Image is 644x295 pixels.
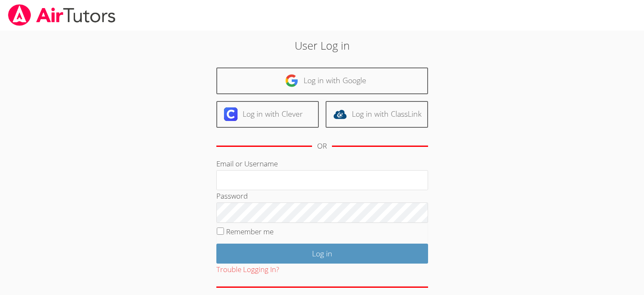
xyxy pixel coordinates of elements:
[216,101,319,128] a: Log in with Clever
[317,140,327,152] div: OR
[148,37,496,53] h2: User Log in
[226,227,274,236] label: Remember me
[216,264,279,276] button: Trouble Logging In?
[7,4,116,26] img: airtutors_banner-c4298cdbf04f3fff15de1276eac7730deb9818008684d7c2e4769d2f7ddbe033.png
[216,67,428,94] a: Log in with Google
[216,159,278,169] label: Email or Username
[216,244,428,264] input: Log in
[333,107,347,121] img: classlink-logo-d6bb404cc1216ec64c9a2012d9dc4662098be43eaf13dc465df04b49fa7ab582.svg
[216,191,248,201] label: Password
[285,74,299,87] img: google-logo-50288ca7cdecda66e5e0955fdab243c47b7ad437acaf1139b6f446037453330a.svg
[326,101,428,128] a: Log in with ClassLink
[224,107,238,121] img: clever-logo-6eab21bc6e7a338710f1a6ff85c0baf02591cd810cc4098c63d3a4b26e2feb20.svg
